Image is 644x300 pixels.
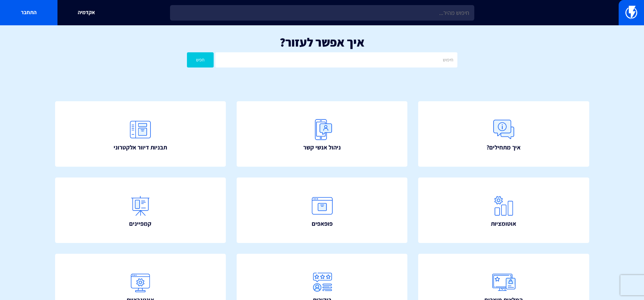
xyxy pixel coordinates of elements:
span: תבניות דיוור אלקטרוני [114,143,167,152]
span: פופאפים [312,219,333,228]
input: חיפוש מהיר... [170,5,474,21]
a: ניהול אנשי קשר [237,101,408,167]
span: ניהול אנשי קשר [303,143,341,152]
a: פופאפים [237,178,408,243]
input: חיפוש [215,52,457,67]
span: אוטומציות [491,219,516,228]
h1: איך אפשר לעזור? [10,35,634,49]
button: חפש [187,52,214,67]
a: קמפיינים [55,178,226,243]
a: איך מתחילים? [418,101,589,167]
a: אוטומציות [418,178,589,243]
span: איך מתחילים? [486,143,521,152]
a: תבניות דיוור אלקטרוני [55,101,226,167]
span: קמפיינים [129,219,151,228]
